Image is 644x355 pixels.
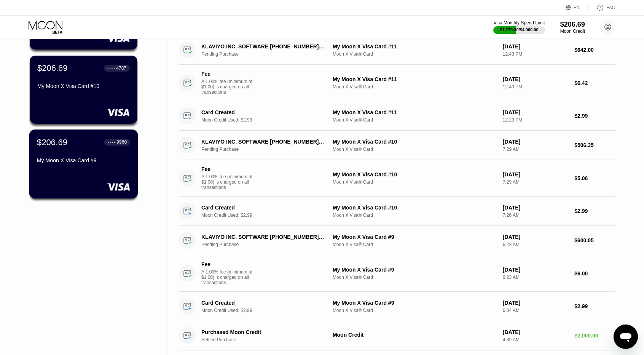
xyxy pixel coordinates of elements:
div: My Moon X Visa Card #10 [37,83,130,89]
div: Moon Credit [560,29,585,34]
div: Moon X Visa® Card [333,308,497,313]
div: $206.69 [37,137,67,147]
div: $642.00 [574,47,615,53]
div: A 1.00% fee (minimum of $1.00) is charged on all transactions [201,174,258,190]
div: [DATE] [503,109,568,115]
div: KLAVIYO INC. SOFTWARE [PHONE_NUMBER] US [201,234,325,240]
div: KLAVIYO INC. SOFTWARE [PHONE_NUMBER] US [201,139,325,145]
div: Card Created [201,205,325,211]
div: Pending Purchase [201,147,334,152]
div: Moon X Visa® Card [333,51,497,57]
div: [DATE] [503,234,568,240]
div: $600.05 [574,237,615,243]
div: $6.00 [574,270,615,277]
div: 12:43 PM [503,84,568,90]
div: FeeA 1.00% fee (minimum of $1.00) is charged on all transactionsMy Moon X Visa Card #10Moon X Vis... [179,160,615,197]
div: [DATE] [503,171,568,177]
div: KLAVIYO INC. SOFTWARE [PHONE_NUMBER] US [201,43,325,50]
div: ● ● ● ● [108,141,115,143]
div: Fee [201,166,255,172]
div: [DATE] [503,329,568,335]
div: KLAVIYO INC. SOFTWARE [PHONE_NUMBER] USPending PurchaseMy Moon X Visa Card #10Moon X Visa® Card[D... [179,131,615,160]
div: $206.69Moon Credit [560,21,585,34]
div: FAQ [589,4,615,11]
div: [DATE] [503,205,568,211]
div: Card Created [201,109,325,115]
div: My Moon X Visa Card #10 [333,171,497,177]
div: Moon X Visa® Card [333,84,497,90]
div: My Moon X Visa Card #11 [333,109,497,115]
div: Moon Credit [333,332,497,338]
div: 4787 [116,66,126,71]
div: $206.69 [37,63,68,73]
div: My Moon X Visa Card #11 [333,76,497,82]
div: [DATE] [503,139,568,145]
div: 7:29 AM [503,147,568,152]
div: Moon X Visa® Card [333,179,497,185]
div: [DATE] [503,43,568,50]
iframe: Button to launch messaging window, conversation in progress [614,325,638,349]
div: A 1.00% fee (minimum of $1.00) is charged on all transactions [201,269,258,285]
div: 12:43 PM [503,51,568,57]
div: 9960 [116,139,127,145]
div: [DATE] [503,267,568,273]
div: $5.06 [574,175,615,181]
div: Purchased Moon Credit [201,329,325,335]
div: 7:29 AM [503,179,568,185]
div: [DATE] [503,300,568,306]
div: $1,779.30 / $4,000.00 [500,27,539,32]
div: 6:23 AM [503,275,568,280]
div: Card CreatedMoon Credit Used: $2.99My Moon X Visa Card #11Moon X Visa® Card[DATE]12:23 PM$2.99 [179,101,615,131]
div: $206.69 [560,21,585,29]
div: Moon Credit Used: $2.99 [201,308,334,313]
div: My Moon X Visa Card #9 [37,157,130,163]
div: Moon X Visa® Card [333,275,497,280]
div: FeeA 1.00% fee (minimum of $1.00) is charged on all transactionsMy Moon X Visa Card #11Moon X Vis... [179,65,615,101]
div: EN [574,5,580,10]
div: $2.99 [574,208,615,214]
div: $206.69● ● ● ●9960My Moon X Visa Card #9 [30,130,137,198]
div: 6:04 AM [503,308,568,313]
div: EN [566,4,589,11]
div: FeeA 1.00% fee (minimum of $1.00) is charged on all transactionsMy Moon X Visa Card #9Moon X Visa... [179,255,615,292]
div: 7:26 AM [503,213,568,218]
div: Card Created [201,300,325,306]
div: My Moon X Visa Card #9 [333,234,497,240]
div: Card CreatedMoon Credit Used: $2.99My Moon X Visa Card #10Moon X Visa® Card[DATE]7:26 AM$2.99 [179,197,615,226]
div: $2,000.00 [574,333,615,339]
div: FAQ [606,5,615,10]
div: KLAVIYO INC. SOFTWARE [PHONE_NUMBER] USPending PurchaseMy Moon X Visa Card #11Moon X Visa® Card[D... [179,35,615,65]
div: 4:39 AM [503,337,568,342]
div: $206.69● ● ● ●4787My Moon X Visa Card #10 [30,56,137,124]
div: 6:23 AM [503,242,568,247]
div: Moon X Visa® Card [333,242,497,247]
div: Visa Monthly Spend Limit [493,20,545,26]
div: Moon X Visa® Card [333,117,497,123]
div: Moon Credit Used: $2.99 [201,117,334,123]
div: Pending Purchase [201,242,334,247]
div: [DATE] [503,76,568,82]
div: Purchased Moon CreditSettled PurchaseMoon Credit[DATE]4:39 AM$2,000.00 [179,321,615,350]
div: Moon X Visa® Card [333,213,497,218]
div: My Moon X Visa Card #10 [333,205,497,211]
div: $2.99 [574,303,615,309]
div: Moon X Visa® Card [333,147,497,152]
div: $2.99 [574,113,615,119]
div: $506.35 [574,142,615,148]
div: Visa Monthly Spend Limit$1,779.30/$4,000.00 [493,20,545,34]
div: A 1.00% fee (minimum of $1.00) is charged on all transactions [201,79,258,95]
div: My Moon X Visa Card #9 [333,267,497,273]
div: My Moon X Visa Card #10 [333,139,497,145]
div: My Moon X Visa Card #9 [333,300,497,306]
div: Settled Purchase [201,337,334,342]
div: KLAVIYO INC. SOFTWARE [PHONE_NUMBER] USPending PurchaseMy Moon X Visa Card #9Moon X Visa® Card[DA... [179,226,615,255]
div: ● ● ● ● [107,67,115,69]
div: Pending Purchase [201,51,334,57]
div: $6.42 [574,80,615,86]
div: Fee [201,261,255,267]
div: Card CreatedMoon Credit Used: $2.99My Moon X Visa Card #9Moon X Visa® Card[DATE]6:04 AM$2.99 [179,292,615,321]
div: 12:23 PM [503,117,568,123]
div: My Moon X Visa Card #11 [333,43,497,50]
div: Moon Credit Used: $2.99 [201,213,334,218]
div: Fee [201,71,255,77]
